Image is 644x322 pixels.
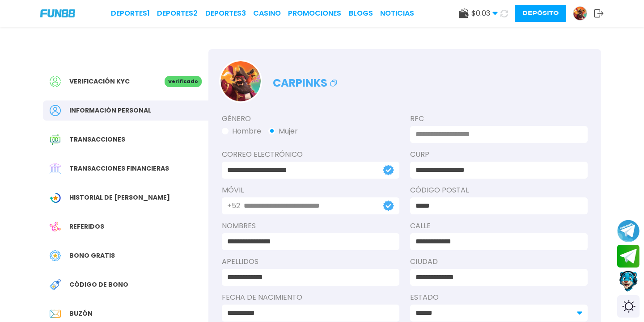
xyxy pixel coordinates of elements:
img: Inbox [50,308,61,319]
button: Join telegram [617,245,640,268]
p: +52 [227,201,240,211]
img: Transaction History [50,134,61,145]
span: Buzón [69,309,93,318]
label: Ciudad [410,256,588,267]
img: Personal [50,105,61,116]
div: Switch theme [617,295,640,318]
a: PersonalInformación personal [43,100,208,121]
span: Bono Gratis [69,251,115,260]
a: Deportes1 [111,8,150,19]
label: CURP [410,149,588,160]
label: Móvil [222,185,399,196]
a: NOTICIAS [380,8,414,19]
a: Wagering TransactionHistorial de [PERSON_NAME] [43,188,208,208]
label: NOMBRES [222,221,399,231]
label: Género [222,113,399,124]
a: Deportes2 [157,8,198,19]
a: CASINO [253,8,281,19]
label: Fecha de Nacimiento [222,292,399,303]
span: Información personal [69,106,151,115]
a: Promociones [288,8,341,19]
a: ReferralReferidos [43,217,208,237]
img: Avatar [573,7,587,20]
span: Verificación KYC [69,77,130,86]
button: Join telegram channel [617,219,640,243]
span: Transacciones financieras [69,164,169,173]
label: RFC [410,113,588,124]
button: Mujer [268,126,298,137]
img: Wagering Transaction [50,192,61,203]
a: Free BonusBono Gratis [43,246,208,266]
img: Free Bonus [50,250,61,261]
a: Avatar [573,6,594,21]
a: Verificación KYCVerificado [43,71,208,92]
img: Financial Transaction [50,163,61,174]
label: APELLIDOS [222,256,399,267]
span: $ 0.03 [471,8,498,19]
p: Verificado [165,76,202,87]
button: Contact customer service [617,270,640,293]
label: Código Postal [410,185,588,196]
label: Estado [410,292,588,303]
span: Código de bono [69,280,128,289]
span: Transacciones [69,135,125,144]
a: Deportes3 [205,8,246,19]
img: Company Logo [40,9,75,17]
p: carpinks [273,71,339,91]
a: Financial TransactionTransacciones financieras [43,159,208,179]
img: Redeem Bonus [50,279,61,290]
label: Calle [410,221,588,231]
img: Avatar [220,61,261,101]
a: BLOGS [349,8,373,19]
span: Referidos [69,222,104,231]
label: Correo electrónico [222,149,399,160]
img: Referral [50,221,61,232]
a: Transaction HistoryTransacciones [43,130,208,150]
button: Hombre [222,126,261,137]
a: Redeem BonusCódigo de bono [43,275,208,295]
span: Historial de [PERSON_NAME] [69,193,170,202]
button: Depósito [515,5,566,22]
